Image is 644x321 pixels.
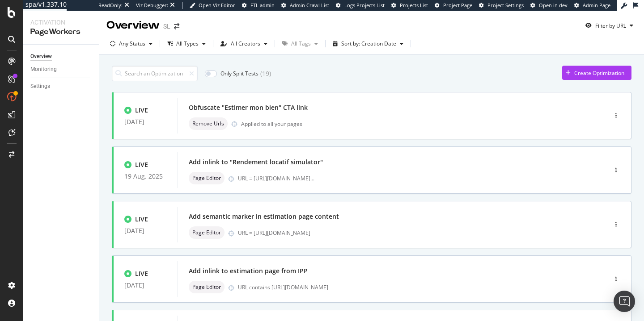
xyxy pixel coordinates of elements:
[30,82,93,91] a: Settings
[30,82,50,91] div: Settings
[112,66,198,81] input: Search an Optimization
[530,2,568,9] a: Open in dev
[574,2,610,9] a: Admin Page
[192,175,221,181] span: Page Editor
[582,18,637,33] button: Filter by URL
[189,281,225,293] div: neutral label
[238,229,569,237] div: URL = [URL][DOMAIN_NAME]
[220,70,258,77] div: Only Split Tests
[400,2,428,8] span: Projects List
[487,2,524,8] span: Project Settings
[562,66,631,80] button: Create Optimization
[443,2,472,8] span: Project Page
[329,37,407,51] button: Sort by: Creation Date
[595,22,626,29] div: Filter by URL
[231,41,260,46] div: All Creators
[192,230,221,235] span: Page Editor
[290,2,329,8] span: Admin Crawl List
[250,2,275,8] span: FTL admin
[124,282,167,289] div: [DATE]
[176,41,199,46] div: All Types
[174,23,179,29] div: arrow-right-arrow-left
[574,69,624,77] div: Create Optimization
[336,2,385,9] a: Logs Projects List
[242,2,275,9] a: FTL admin
[238,175,314,182] div: URL = [URL][DOMAIN_NAME]
[119,41,145,46] div: Any Status
[30,18,92,27] div: Activation
[199,2,235,8] span: Open Viz Editor
[135,106,148,115] div: LIVE
[539,2,568,8] span: Open in dev
[30,52,93,61] a: Overview
[30,27,92,37] div: PageWorkers
[124,118,167,125] div: [DATE]
[192,284,221,290] span: Page Editor
[217,37,271,51] button: All Creators
[30,65,93,74] a: Monitoring
[341,41,396,46] div: Sort by: Creation Date
[192,121,224,126] span: Remove Urls
[344,2,385,8] span: Logs Projects List
[479,2,524,9] a: Project Settings
[189,172,225,184] div: neutral label
[238,283,569,291] div: URL contains [URL][DOMAIN_NAME]
[260,69,271,78] div: ( 19 )
[391,2,428,9] a: Projects List
[163,22,170,31] div: SL
[136,2,168,9] div: Viz Debugger:
[189,117,228,130] div: neutral label
[583,2,610,8] span: Admin Page
[189,226,225,239] div: neutral label
[190,2,235,9] a: Open Viz Editor
[106,18,160,33] div: Overview
[189,267,308,275] div: Add inlink to estimation page from IPP
[241,120,302,128] div: Applied to all your pages
[189,212,339,221] div: Add semantic marker in estimation page content
[291,41,311,46] div: All Tags
[124,227,167,234] div: [DATE]
[281,2,329,9] a: Admin Crawl List
[435,2,472,9] a: Project Page
[614,291,635,312] div: Open Intercom Messenger
[164,37,209,51] button: All Types
[135,269,148,278] div: LIVE
[30,65,57,74] div: Monitoring
[189,158,323,167] div: Add inlink to "Rendement locatif simulator"
[189,103,308,112] div: Obfuscate "Estimer mon bien" CTA link
[135,215,148,224] div: LIVE
[124,173,167,180] div: 19 Aug. 2025
[106,37,156,51] button: Any Status
[279,37,322,51] button: All Tags
[135,160,148,169] div: LIVE
[310,175,314,182] span: ...
[98,2,123,9] div: ReadOnly:
[30,52,52,61] div: Overview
